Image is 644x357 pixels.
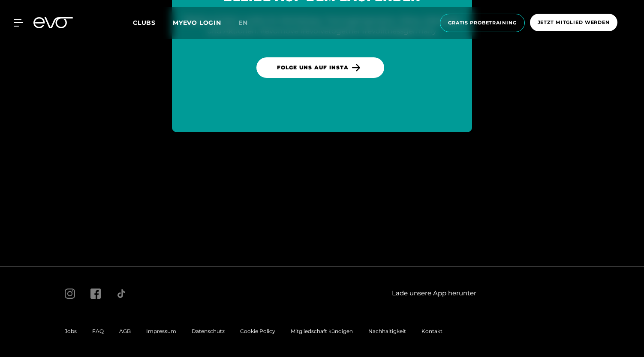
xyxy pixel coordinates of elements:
[119,328,131,334] a: AGB
[238,19,248,27] span: en
[277,64,348,71] span: Folge uns auf Insta
[68,39,161,132] a: evofitness instagram
[192,328,225,334] a: Datenschutz
[146,328,176,334] a: Impressum
[173,19,221,27] a: MYEVO LOGIN
[483,143,576,236] a: evofitness instagram
[437,14,527,32] a: Gratis Probetraining
[483,39,576,132] a: evofitness instagram
[448,19,517,27] span: Gratis Probetraining
[379,143,472,236] a: evofitness instagram
[276,143,369,236] a: evofitness instagram
[527,14,620,32] a: Jetzt Mitglied werden
[133,19,156,27] span: Clubs
[392,289,476,298] span: Lade unsere App herunter
[487,286,528,300] a: evofitness app
[92,328,104,334] a: FAQ
[291,328,353,334] a: Mitgliedschaft kündigen
[133,18,173,27] a: Clubs
[256,57,384,78] a: Folge uns auf Insta
[240,328,275,334] a: Cookie Policy
[421,328,442,334] a: Kontakt
[368,328,406,334] a: Nachhaltigkeit
[538,19,610,26] span: Jetzt Mitglied werden
[68,143,161,236] a: evofitness instagram
[65,328,77,334] a: Jobs
[538,287,579,299] a: evofitness app
[238,18,258,28] a: en
[172,143,265,236] a: evofitness instagram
